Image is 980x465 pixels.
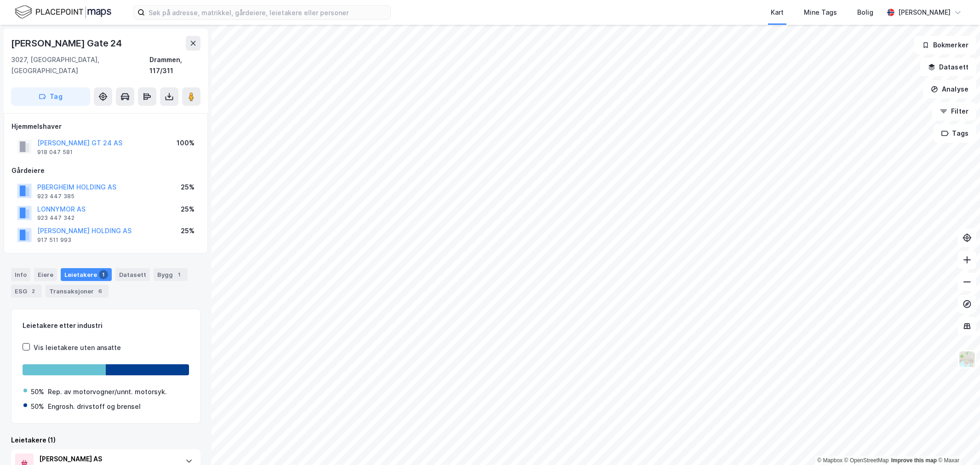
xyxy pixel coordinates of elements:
button: Tag [11,87,90,106]
div: 100% [177,138,195,149]
iframe: Chat Widget [934,421,980,465]
div: [PERSON_NAME] Gate 24 [11,36,124,51]
div: 6 [96,287,105,296]
div: Bygg [154,268,188,281]
div: 25% [181,204,195,215]
button: Analyse [923,80,976,98]
div: Gårdeiere [11,165,200,176]
div: 25% [181,225,195,236]
div: Leietakere [61,268,112,281]
div: [PERSON_NAME] AS [39,454,176,465]
div: 1 [99,270,108,279]
div: [PERSON_NAME] [898,7,951,18]
div: ESG [11,285,42,298]
div: Eiere [34,268,57,281]
div: 3027, [GEOGRAPHIC_DATA], [GEOGRAPHIC_DATA] [11,54,149,76]
div: Vis leietakere uten ansatte [34,342,121,353]
div: 2 [29,287,38,296]
button: Datasett [920,58,976,76]
div: 923 447 342 [37,214,75,222]
div: Leietakere (1) [11,435,201,446]
div: Kart [771,7,784,18]
input: Søk på adresse, matrikkel, gårdeiere, leietakere eller personer [145,6,390,19]
div: Drammen, 117/311 [149,54,201,76]
div: Datasett [115,268,150,281]
div: 1 [175,270,184,279]
img: logo.f888ab2527a4732fd821a326f86c7f29.svg [15,4,111,20]
div: Leietakere etter industri [23,320,189,331]
div: Rep. av motorvogner/unnt. motorsyk. [48,386,167,397]
a: Improve this map [891,457,937,464]
div: Bolig [857,7,873,18]
button: Bokmerker [914,36,976,54]
button: Filter [932,102,976,121]
div: 50% [31,386,44,397]
div: 50% [31,401,44,412]
div: 918 047 581 [37,149,73,156]
a: OpenStreetMap [844,457,889,464]
div: Kontrollprogram for chat [934,421,980,465]
div: 25% [181,182,195,193]
button: Tags [934,124,976,143]
div: Mine Tags [804,7,837,18]
div: Hjemmelshaver [11,121,200,132]
div: Info [11,268,30,281]
img: Z [958,350,976,368]
div: Transaksjoner [46,285,109,298]
div: 923 447 385 [37,193,75,200]
div: 917 511 993 [37,236,71,244]
div: Engrosh. drivstoff og brensel [48,401,141,412]
a: Mapbox [817,457,842,464]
